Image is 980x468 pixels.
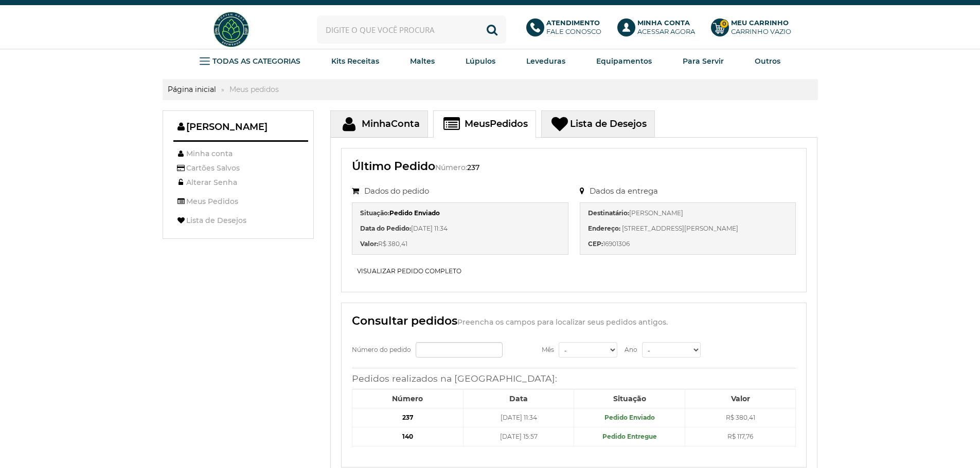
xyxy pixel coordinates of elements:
[173,161,303,175] a: Cartões Salvos
[526,18,607,41] a: AtendimentoFale conosco
[588,209,629,217] b: Destinatário:
[411,224,448,232] span: [DATE] 11:34
[642,342,701,358] select: Ano
[637,18,695,36] p: Acessar agora
[163,85,221,94] a: Página inicial
[352,311,796,331] h3: Consultar pedidos
[173,214,303,227] a: Lista de Desejos
[468,394,570,404] h5: Data
[727,433,753,440] span: R$ 117,76
[389,209,440,217] b: Pedido Enviado
[603,240,630,248] span: 16901306
[352,346,411,353] span: Número do pedido
[617,18,701,41] a: Minha ContaAcessar agora
[402,433,413,440] a: 140
[352,266,467,276] a: Visualizar pedido completo
[689,394,792,404] h5: Valor
[360,224,411,232] b: Data do Pedido:
[173,195,303,208] a: Meus Pedidos
[435,163,479,172] small: Número:
[542,346,554,353] span: Mês
[331,53,379,69] a: Kits Receitas
[596,57,652,66] strong: Equipamentos
[501,414,537,421] span: [DATE] 11:34
[457,317,668,327] small: Preencha os campos para localizar seus pedidos antigos.
[212,57,300,66] strong: TODAS AS CATEGORIAS
[360,209,389,217] b: Situação:
[622,224,738,232] span: [STREET_ADDRESS][PERSON_NAME]
[708,343,758,357] button: buscar
[588,224,620,232] b: Endereço:
[588,240,603,248] b: CEP:
[212,10,251,49] img: Hopfen Haus BrewShop
[352,373,796,384] h4: Pedidos realizados na [GEOGRAPHIC_DATA]:
[200,53,300,69] a: TODAS AS CATEGORIAS
[402,414,413,421] a: 237
[317,15,506,44] input: Digite o que você procura
[546,18,600,27] b: Atendimento
[352,156,796,177] h3: Último Pedido
[726,414,755,421] span: R$ 380,41
[546,18,601,36] p: Fale conosco
[596,53,652,69] a: Equipamentos
[683,57,724,66] strong: Para Servir
[604,414,655,421] b: Pedido Enviado
[541,110,655,138] a: Lista de Desejos
[410,53,435,69] a: Maltes
[352,182,568,200] legend: Dados do pedido
[578,394,681,404] h5: Situação
[330,110,428,138] a: MinhaConta
[580,182,796,200] legend: Dados da entrega
[362,118,391,129] span: Minha
[224,85,284,94] strong: Meus pedidos
[360,240,378,248] b: Valor:
[526,57,565,66] strong: Leveduras
[559,342,617,358] select: Mês
[629,209,683,217] span: [PERSON_NAME]
[410,57,435,66] strong: Maltes
[637,18,690,27] b: Minha Conta
[465,118,490,129] span: Meus
[433,110,536,138] a: MeusPedidos
[500,433,538,440] span: [DATE] 15:57
[173,121,308,142] span: [PERSON_NAME]
[331,57,379,66] strong: Kits Receitas
[378,240,407,248] span: R$ 380,41
[173,176,303,189] a: Alterar Senha
[720,20,728,28] strong: 0
[602,433,657,440] b: Pedido Entregue
[466,57,495,66] strong: Lúpulos
[755,57,780,66] strong: Outros
[467,163,479,172] span: 237
[173,147,303,160] a: Minha conta
[625,346,637,353] span: Ano
[755,53,780,69] a: Outros
[416,342,503,358] input: Número do pedido
[357,394,459,404] h5: Número
[731,27,791,36] div: Carrinho Vazio
[478,15,506,44] button: Buscar
[526,53,565,69] a: Leveduras
[683,53,724,69] a: Para Servir
[731,18,789,27] b: Meu Carrinho
[466,53,495,69] a: Lúpulos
